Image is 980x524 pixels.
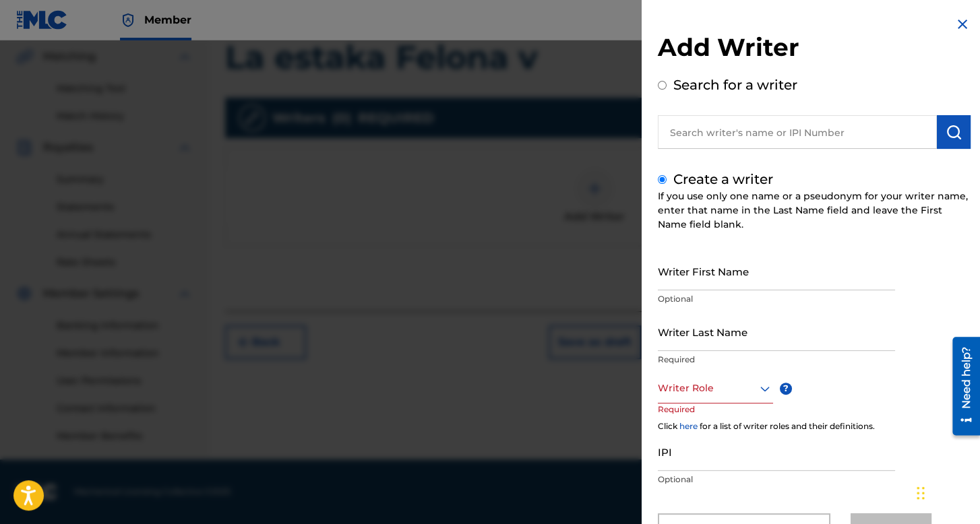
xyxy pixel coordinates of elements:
p: Required [658,403,709,434]
input: Search writer's name or IPI Number [658,115,937,149]
p: Optional [658,293,895,305]
div: Widget de chat [913,459,980,524]
p: Optional [658,473,895,486]
span: Member [144,12,191,28]
p: Required [658,354,895,366]
div: Arrastrar [917,473,925,513]
a: here [679,421,698,431]
iframe: Resource Center [942,332,980,440]
img: Search Works [946,124,962,140]
img: MLC Logo [16,10,68,30]
label: Create a writer [673,171,773,187]
div: If you use only one name or a pseudonym for your writer name, enter that name in the Last Name fi... [658,189,971,232]
div: Click for a list of writer roles and their definitions. [658,420,971,432]
span: ? [780,383,792,395]
iframe: Chat Widget [913,459,980,524]
img: Top Rightsholder [120,12,136,28]
h2: Add Writer [658,32,971,67]
label: Search for a writer [673,77,797,93]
